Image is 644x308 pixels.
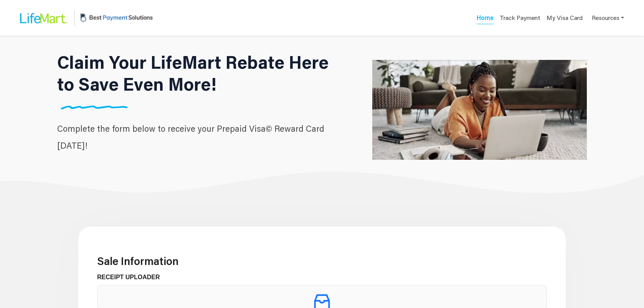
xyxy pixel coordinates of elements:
[477,13,494,24] a: Home
[592,10,624,26] a: Resources
[57,51,340,95] h1: Claim Your LifeMart Rebate Here to Save Even More!
[500,13,540,25] a: Track Payment
[78,5,155,31] img: BPS Logo
[57,120,340,154] p: Complete the form below to receive your Prepaid Visa© Reward Card [DATE]!
[547,10,583,26] a: My Visa Card
[14,6,71,30] img: LifeMart Logo
[14,5,155,31] a: LifeMart LogoBPS Logo
[372,20,587,199] img: LifeMart Hero
[97,255,547,268] h3: Sale Information
[97,273,166,282] label: RECEIPT UPLOADER
[57,105,131,109] img: Divider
